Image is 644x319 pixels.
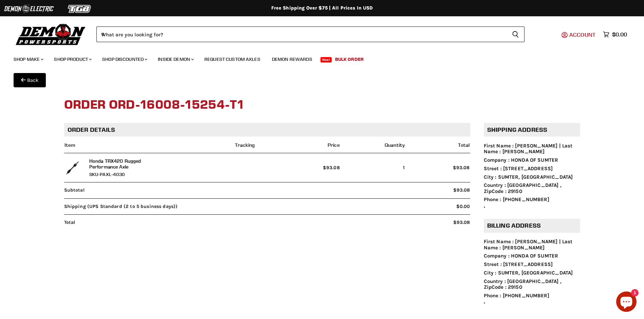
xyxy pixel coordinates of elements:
[453,165,470,171] span: $93.08
[267,52,317,66] a: Demon Rewards
[64,214,405,230] span: Total
[8,50,625,66] ul: Main menu
[64,142,235,153] th: Item
[456,203,470,209] span: $0.00
[484,253,580,259] li: Company : HONDA OF SUMTER
[484,239,580,304] ul: ,
[484,279,580,290] li: Country : [GEOGRAPHIC_DATA] , ZipCode : 29150
[484,143,580,155] li: First Name : [PERSON_NAME] | Last Name : [PERSON_NAME]
[340,153,405,182] td: 1
[484,239,580,251] li: First Name : [PERSON_NAME] | Last Name : [PERSON_NAME]
[323,165,340,171] span: $93.08
[320,57,332,63] span: New!
[64,123,470,137] h2: Order details
[405,142,470,153] th: Total
[89,158,163,169] a: Honda TRX420 Rugged Performance Axle
[54,2,105,15] img: TGB Logo 2
[484,219,580,233] h2: Billing address
[64,198,405,214] span: Shipping (UPS Standard (2 to 5 business days))
[484,174,580,180] li: City : SUMTER, [GEOGRAPHIC_DATA]
[614,291,639,314] inbox-online-store-chat: Shopify online store chat
[330,52,369,66] a: Bulk Order
[600,30,630,39] a: $0.00
[340,142,405,153] th: Quantity
[484,143,580,209] ul: ,
[96,26,525,42] form: Product
[612,31,627,38] span: $0.00
[569,31,595,38] span: Account
[484,166,580,172] li: Street : [STREET_ADDRESS]
[484,293,580,299] li: Phone : [PHONE_NUMBER]
[199,52,265,66] a: Request Custom Axles
[51,5,594,11] div: Free Shipping Over $75 | All Prices In USD
[484,182,580,194] li: Country : [GEOGRAPHIC_DATA] , ZipCode : 29150
[484,197,580,202] li: Phone : [PHONE_NUMBER]
[153,52,198,66] a: Inside Demon
[96,26,507,42] input: When autocomplete results are available use up and down arrows to review and enter to select
[453,187,470,193] span: $93.08
[14,73,46,87] button: Back
[484,123,580,137] h2: Shipping address
[484,157,580,163] li: Company : HONDA OF SUMTER
[235,142,275,153] th: Tracking
[14,22,88,46] img: Demon Powersports
[89,172,163,177] span: SKU-PAXL-4030
[507,26,525,42] button: Search
[97,52,151,66] a: Shop Discounted
[3,2,54,15] img: Demon Electric Logo 2
[64,159,81,176] img: Honda TRX420 Rugged Performance Axle - SKU-PAXL-4030
[49,52,96,66] a: Shop Product
[484,270,580,276] li: City : SUMTER, [GEOGRAPHIC_DATA]
[275,142,340,153] th: Price
[484,262,580,267] li: Street : [STREET_ADDRESS]
[8,52,48,66] a: Shop Make
[64,94,580,116] h1: Order ORD-16008-15254-T1
[453,219,470,225] span: $93.08
[64,182,405,198] span: Subtotal
[566,32,600,38] a: Account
